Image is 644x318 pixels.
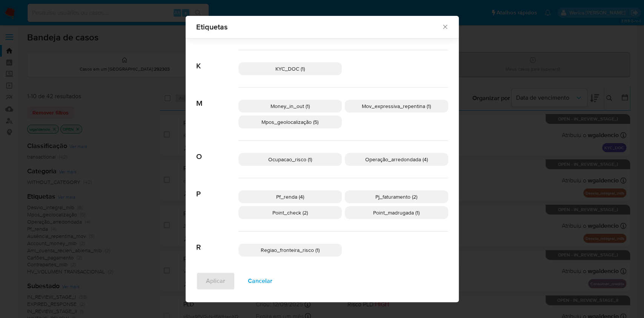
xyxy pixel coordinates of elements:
[196,178,238,199] span: P
[196,232,238,252] span: R
[238,100,342,113] div: Money_in_out (1)
[248,273,272,289] span: Cancelar
[268,156,312,163] span: Ocupacao_risco (1)
[196,88,238,108] span: M
[238,272,282,290] button: Cancelar
[441,23,448,30] button: Fechar
[345,190,448,203] div: Pj_faturamento (2)
[345,100,448,113] div: Mov_expressiva_repentina (1)
[345,153,448,166] div: Operação_arredondada (4)
[238,244,342,256] div: Regiao_fronteira_risco (1)
[345,206,448,219] div: Point_madrugada (1)
[261,246,320,254] span: Regiao_fronteira_risco (1)
[238,116,342,128] div: Mpos_geolocalização (5)
[238,153,342,166] div: Ocupacao_risco (1)
[238,190,342,203] div: Pf_renda (4)
[272,209,308,216] span: Point_check (2)
[365,156,428,163] span: Operação_arredondada (4)
[362,102,431,110] span: Mov_expressiva_repentina (1)
[238,206,342,219] div: Point_check (2)
[196,141,238,161] span: O
[375,193,417,201] span: Pj_faturamento (2)
[275,65,305,73] span: KYC_DOC (1)
[238,62,342,75] div: KYC_DOC (1)
[196,23,442,31] span: Etiquetas
[196,50,238,71] span: K
[271,102,310,110] span: Money_in_out (1)
[261,118,318,126] span: Mpos_geolocalização (5)
[276,193,304,201] span: Pf_renda (4)
[373,209,420,216] span: Point_madrugada (1)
